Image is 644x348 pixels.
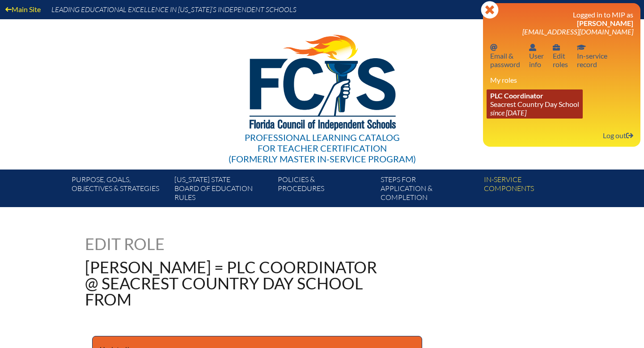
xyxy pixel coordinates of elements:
[490,91,543,100] span: PLC Coordinator
[553,44,560,51] svg: User info
[577,19,633,27] span: [PERSON_NAME]
[577,44,586,51] svg: In-service record
[626,132,633,139] svg: Log out
[490,76,633,84] h3: My roles
[573,41,611,70] a: In-service recordIn-servicerecord
[599,129,637,141] a: Log outLog out
[68,173,171,207] a: Purpose, goals,objectives & strategies
[377,173,480,207] a: Steps forapplication & completion
[490,44,497,51] svg: Email password
[529,44,536,51] svg: User info
[480,173,583,207] a: In-servicecomponents
[487,41,524,70] a: Email passwordEmail &password
[225,17,419,166] a: Professional Learning Catalog for Teacher Certification(formerly Master In-service Program)
[522,27,633,36] span: [EMAIL_ADDRESS][DOMAIN_NAME]
[2,3,44,15] a: Main Site
[481,1,499,19] svg: Close
[490,10,633,36] h3: Logged in to MIP as
[258,143,387,153] span: for Teacher Certification
[490,108,526,117] i: since [DATE]
[525,41,547,70] a: User infoUserinfo
[274,173,377,207] a: Policies &Procedures
[85,236,265,252] h1: Edit Role
[229,132,416,164] div: Professional Learning Catalog (formerly Master In-service Program)
[171,173,274,207] a: [US_STATE] StateBoard of Education rules
[230,19,415,141] img: FCISlogo221.eps
[85,259,379,307] h1: [PERSON_NAME] = PLC Coordinator @ Seacrest Country Day School from
[487,89,583,119] a: PLC Coordinator Seacrest Country Day School since [DATE]
[549,41,572,70] a: User infoEditroles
